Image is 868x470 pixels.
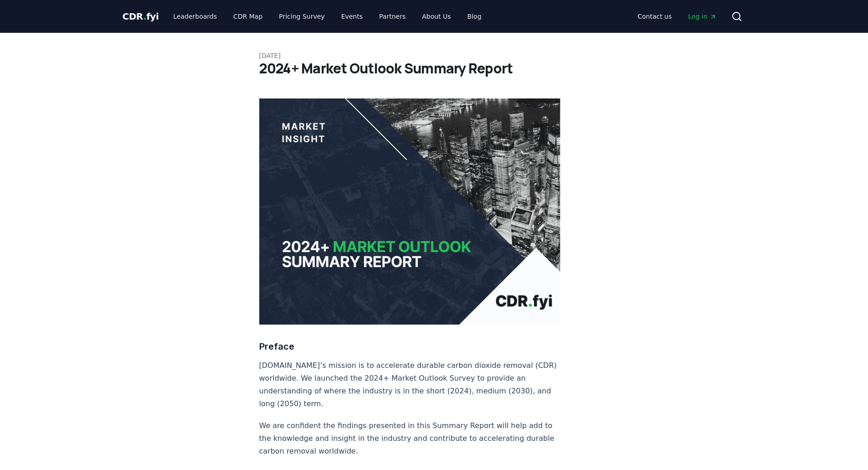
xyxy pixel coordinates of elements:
[143,11,146,22] span: .
[123,11,159,22] span: CDR fyi
[630,8,724,25] nav: Main
[681,8,724,25] a: Log in
[259,359,561,410] p: [DOMAIN_NAME]’s mission is to accelerate durable carbon dioxide removal (CDR) worldwide. We launc...
[272,8,332,25] a: Pricing Survey
[372,8,413,25] a: Partners
[166,8,488,25] nav: Main
[415,8,458,25] a: About Us
[259,419,561,458] p: We are confident the findings presented in this Summary Report will help add to the knowledge and...
[334,8,370,25] a: Events
[259,339,561,354] h3: Preface
[460,8,489,25] a: Blog
[123,10,159,23] a: CDR.fyi
[259,51,609,60] p: [DATE]
[630,8,679,25] a: Contact us
[166,8,224,25] a: Leaderboards
[259,98,561,325] img: blog post image
[688,12,716,21] span: Log in
[226,8,270,25] a: CDR Map
[259,60,609,77] h1: 2024+ Market Outlook Summary Report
